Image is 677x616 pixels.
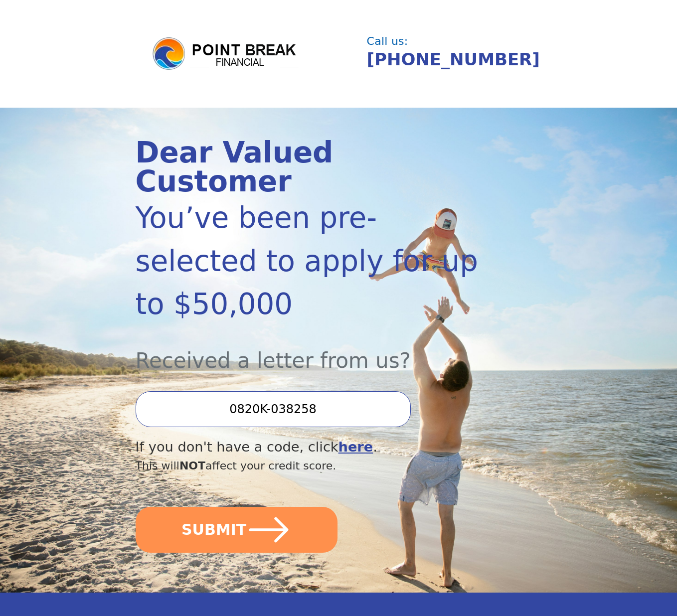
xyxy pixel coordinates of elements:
[136,196,481,326] div: You’ve been pre-selected to apply for up to $50,000
[367,49,540,69] a: [PHONE_NUMBER]
[136,391,411,427] input: Enter your Offer Code:
[136,458,481,474] div: This will affect your credit score.
[151,36,301,72] img: logo.png
[136,437,481,458] div: If you don't have a code, click .
[179,460,205,472] span: NOT
[338,439,373,455] a: here
[136,139,481,196] div: Dear Valued Customer
[136,326,481,376] div: Received a letter from us?
[367,36,536,47] div: Call us:
[136,507,338,553] button: SUBMIT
